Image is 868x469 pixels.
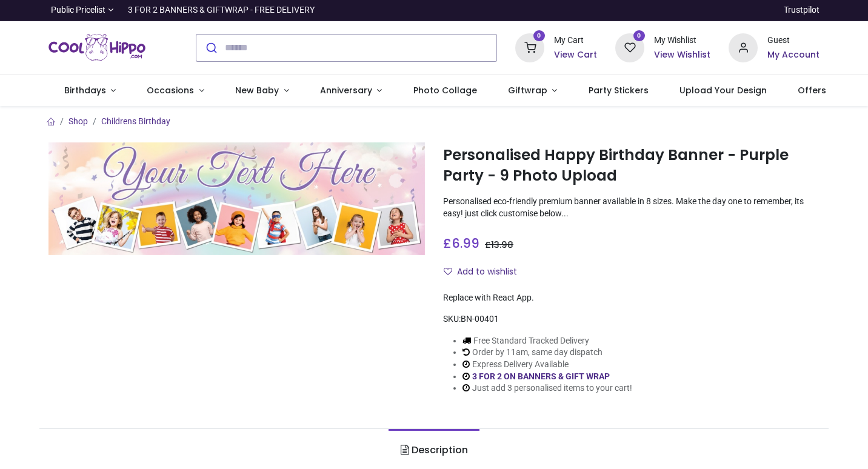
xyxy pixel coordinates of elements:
[533,30,545,42] sup: 0
[48,31,145,65] img: Cool Hippo
[554,49,597,61] a: View Cart
[679,84,767,96] span: Upload Your Design
[132,75,220,107] a: Occasions
[128,4,315,16] div: 3 FOR 2 BANNERS & GIFTWRAP - FREE DELIVERY
[491,239,513,251] span: 13.98
[48,75,132,107] a: Birthdays
[443,145,820,187] h1: Personalised Happy Birthday Banner - Purple Party - 9 Photo Upload
[633,30,645,42] sup: 0
[220,75,305,107] a: New Baby
[64,84,106,96] span: Birthdays
[443,292,820,304] div: Replace with React App.
[654,35,710,47] div: My Wishlist
[508,84,547,96] span: Giftwrap
[767,35,820,47] div: Guest
[462,382,632,394] li: Just add 3 personalised items to your cart!
[304,75,398,107] a: Anniversary
[515,42,544,52] a: 0
[48,4,113,16] a: Public Pricelist
[320,84,372,96] span: Anniversary
[443,262,527,282] button: Add to wishlistAdd to wishlist
[472,371,610,381] a: 3 FOR 2 ON BANNERS & GIFT WRAP
[767,49,820,61] a: My Account
[452,234,479,252] span: 6.99
[443,234,479,252] span: £
[147,84,194,96] span: Occasions
[444,267,452,276] i: Add to wishlist
[48,142,425,255] img: Personalised Happy Birthday Banner - Purple Party - 9 Photo Upload
[462,359,632,371] li: Express Delivery Available
[492,75,573,107] a: Giftwrap
[443,196,820,219] p: Personalised eco-friendly premium banner available in 8 sizes. Make the day one to remember, its ...
[101,116,170,126] a: Childrens Birthday
[589,84,649,96] span: Party Stickers
[68,116,88,126] a: Shop
[196,35,225,61] button: Submit
[615,42,644,52] a: 0
[554,35,597,47] div: My Cart
[654,49,710,61] a: View Wishlist
[462,347,632,359] li: Order by 11am, same day dispatch
[485,239,513,251] span: £
[235,84,279,96] span: New Baby
[462,335,632,347] li: Free Standard Tracked Delivery
[413,84,477,96] span: Photo Collage
[51,4,105,16] span: Public Pricelist
[461,314,499,324] span: BN-00401
[798,84,826,96] span: Offers
[443,313,820,325] div: SKU:
[48,31,145,65] a: Logo of Cool Hippo
[784,4,820,16] a: Trustpilot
